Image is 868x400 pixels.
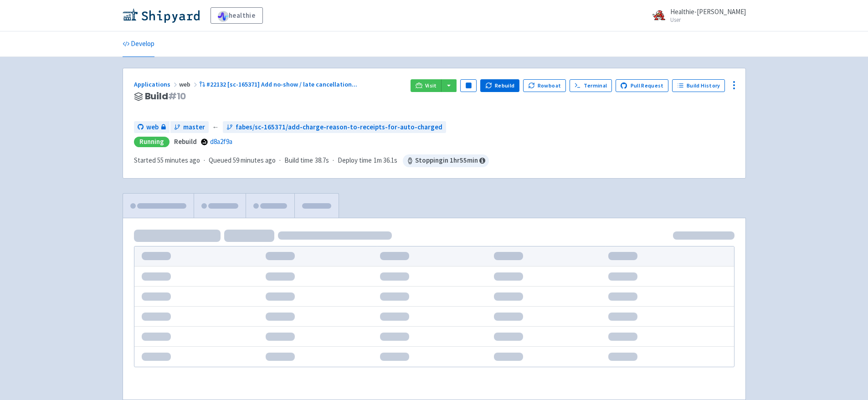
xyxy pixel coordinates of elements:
[123,31,154,57] a: Develop
[134,80,179,88] a: Applications
[315,155,329,166] span: 38.7s
[145,91,186,102] span: Build
[123,8,200,23] img: Shipyard logo
[209,156,276,164] span: Queued
[134,156,200,164] span: Started
[411,79,442,92] a: Visit
[134,154,489,167] div: · · ·
[374,155,397,166] span: 1m 36.1s
[403,154,489,167] span: Stopping in 1 hr 55 min
[134,121,169,133] a: web
[179,80,199,88] span: web
[425,82,437,89] span: Visit
[223,121,446,133] a: fabes/sc-165371/add-charge-reason-to-receipts-for-auto-charged
[523,79,566,92] button: Rowboat
[670,7,746,16] span: Healthie-[PERSON_NAME]
[338,155,372,166] span: Deploy time
[670,17,746,23] small: User
[211,7,263,24] a: healthie
[199,80,359,88] a: #22132 [sc-165371] Add no-show / late cancellation...
[206,80,357,88] span: #22132 [sc-165371] Add no-show / late cancellation ...
[236,122,442,133] span: fabes/sc-165371/add-charge-reason-to-receipts-for-auto-charged
[647,8,746,23] a: Healthie-[PERSON_NAME] User
[134,137,169,147] div: Running
[146,122,159,133] span: web
[233,156,276,164] time: 59 minutes ago
[170,121,209,133] a: master
[672,79,725,92] a: Build History
[570,79,612,92] a: Terminal
[168,90,186,103] span: # 10
[284,155,313,166] span: Build time
[460,79,477,92] button: Pause
[183,122,205,133] span: master
[616,79,669,92] a: Pull Request
[157,156,200,164] time: 55 minutes ago
[212,122,219,133] span: ←
[480,79,519,92] button: Rebuild
[174,137,197,146] strong: Rebuild
[210,137,232,146] a: d8a2f9a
